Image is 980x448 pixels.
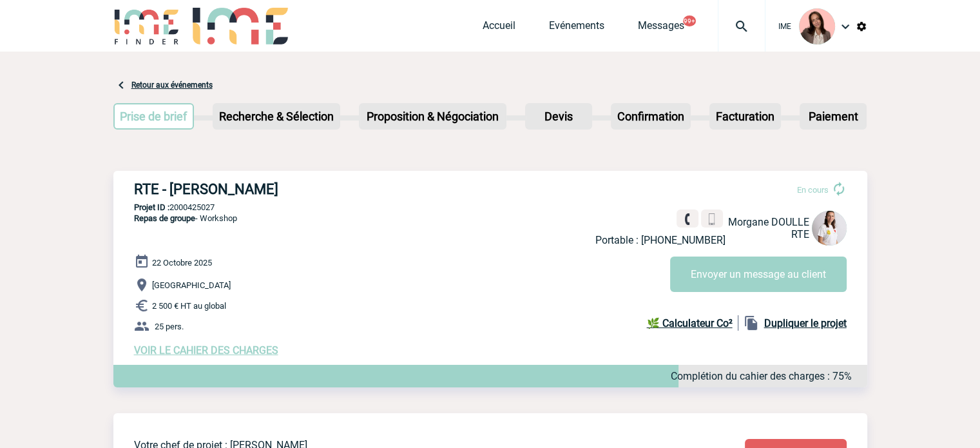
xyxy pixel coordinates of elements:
p: Paiement [801,104,865,128]
img: 130205-0.jpg [812,211,847,246]
img: IME-Finder [113,8,180,44]
a: Accueil [483,19,515,37]
a: Messages [638,19,684,37]
p: Prise de brief [115,104,193,128]
p: 2000425027 [113,202,867,212]
span: En cours [797,185,829,195]
b: Projet ID : [134,202,169,212]
a: VOIR LE CAHIER DES CHARGES [134,344,278,356]
span: Morgane DOULLE [728,216,809,228]
span: - Workshop [134,213,237,223]
img: fixe.png [682,213,693,225]
span: Repas de groupe [134,213,195,223]
p: Recherche & Sélection [214,104,339,128]
button: Envoyer un message au client [670,257,847,292]
a: 🌿 Calculateur Co² [647,315,738,331]
p: Portable : [PHONE_NUMBER] [595,234,725,246]
span: RTE [791,228,809,240]
button: 99+ [683,15,696,26]
img: file_copy-black-24dp.png [744,315,759,331]
img: 94396-3.png [799,8,835,44]
img: portable.png [706,213,718,225]
b: 🌿 Calculateur Co² [647,317,733,329]
a: Evénements [549,19,604,37]
span: 22 Octobre 2025 [152,258,212,268]
span: 2 500 € HT au global [152,301,226,311]
h3: RTE - [PERSON_NAME] [134,181,521,197]
b: Dupliquer le projet [764,317,847,329]
p: Confirmation [612,104,689,128]
p: Devis [526,104,591,128]
span: IME [778,22,791,31]
p: Proposition & Négociation [360,104,505,128]
p: Facturation [711,104,780,128]
a: Retour aux événements [131,81,213,90]
span: [GEOGRAPHIC_DATA] [152,280,231,290]
span: 25 pers. [155,322,184,331]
